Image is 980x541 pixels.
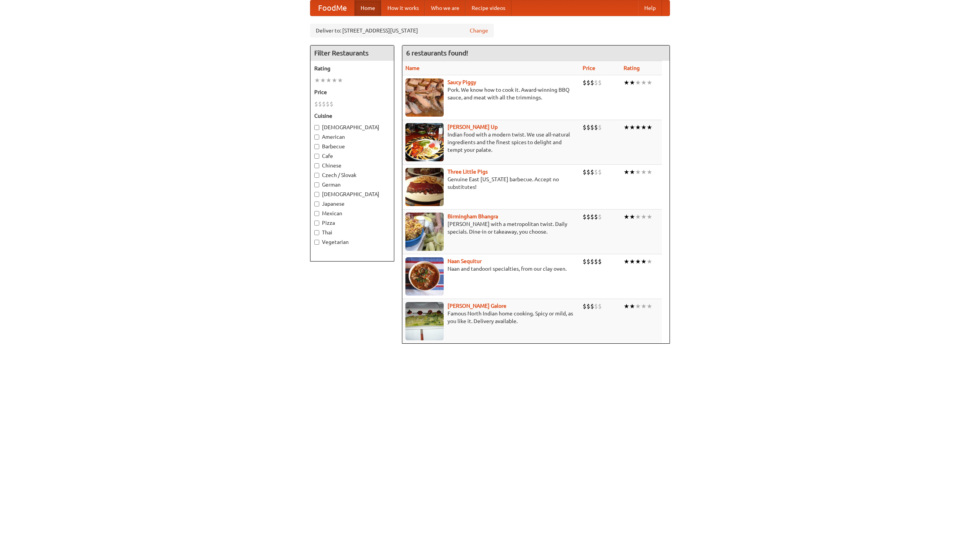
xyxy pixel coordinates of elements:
[448,79,476,85] a: Saucy Piggy
[314,154,319,159] input: Cafe
[448,169,488,175] a: Three Little Pigs
[624,123,629,132] li: ★
[583,65,595,71] a: Price
[624,78,629,87] li: ★
[598,123,602,132] li: $
[314,112,390,120] h5: Cuisine
[314,200,390,208] label: Japanese
[322,100,326,108] li: $
[405,257,444,296] img: naansequitur.jpg
[314,143,390,150] label: Barbecue
[314,163,319,168] input: Chinese
[337,76,343,84] li: ★
[405,265,577,273] p: Naan and tandoori specialties, from our clay oven.
[629,302,635,310] li: ★
[314,135,319,140] input: American
[598,78,602,87] li: $
[405,310,577,325] p: Famous North Indian home cooking. Spicy or mild, as you like it. Delivery available.
[647,213,652,221] li: ★
[647,123,652,132] li: ★
[641,78,647,87] li: ★
[310,24,494,37] div: Deliver to: [STREET_ADDRESS][US_STATE]
[638,0,662,16] a: Help
[583,78,586,87] li: $
[635,123,641,132] li: ★
[635,168,641,176] li: ★
[405,213,444,251] img: bhangra.jpg
[314,192,319,197] input: [DEMOGRAPHIC_DATA]
[405,123,444,161] img: curryup.jpg
[314,100,318,108] li: $
[405,78,444,117] img: saucy.jpg
[586,123,590,132] li: $
[406,49,468,57] ng-pluralize: 6 restaurants found!
[448,303,506,309] b: [PERSON_NAME] Galore
[641,213,647,221] li: ★
[635,213,641,221] li: ★
[598,257,602,266] li: $
[635,302,641,310] li: ★
[629,168,635,176] li: ★
[314,144,319,149] input: Barbecue
[405,220,577,236] p: [PERSON_NAME] with a metropolitan twist. Daily specials. Dine-in or takeaway, you choose.
[332,76,337,84] li: ★
[635,257,641,266] li: ★
[624,257,629,266] li: ★
[594,123,598,132] li: $
[448,258,482,264] a: Naan Sequitur
[465,0,511,16] a: Recipe videos
[583,123,586,132] li: $
[314,238,390,246] label: Vegetarian
[405,86,577,101] p: Pork. We know how to cook it. Award-winning BBQ sauce, and meat with all the trimmings.
[598,213,602,221] li: $
[314,221,319,226] input: Pizza
[314,229,390,236] label: Thai
[598,168,602,176] li: $
[641,257,647,266] li: ★
[314,190,390,198] label: [DEMOGRAPHIC_DATA]
[586,302,590,310] li: $
[594,168,598,176] li: $
[594,78,598,87] li: $
[583,213,586,221] li: $
[326,100,330,108] li: $
[647,78,652,87] li: ★
[314,123,390,131] label: [DEMOGRAPHIC_DATA]
[594,302,598,310] li: $
[314,65,390,72] h5: Rating
[624,213,629,221] li: ★
[314,182,319,187] input: German
[590,78,594,87] li: $
[320,76,326,84] li: ★
[641,302,647,310] li: ★
[314,152,390,160] label: Cafe
[310,0,354,16] a: FoodMe
[590,123,594,132] li: $
[590,213,594,221] li: $
[641,123,647,132] li: ★
[594,257,598,266] li: $
[314,219,390,227] label: Pizza
[314,230,319,235] input: Thai
[405,302,444,340] img: currygalore.jpg
[314,162,390,169] label: Chinese
[647,168,652,176] li: ★
[624,168,629,176] li: ★
[629,257,635,266] li: ★
[586,257,590,266] li: $
[641,168,647,176] li: ★
[586,213,590,221] li: $
[314,88,390,96] h5: Price
[314,76,320,84] li: ★
[624,65,640,71] a: Rating
[405,131,577,154] p: Indian food with a modern twist. We use all-natural ingredients and the finest spices to delight ...
[590,168,594,176] li: $
[314,125,319,130] input: [DEMOGRAPHIC_DATA]
[330,100,333,108] li: $
[314,211,319,216] input: Mexican
[629,123,635,132] li: ★
[583,302,586,310] li: $
[310,45,394,61] h4: Filter Restaurants
[590,302,594,310] li: $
